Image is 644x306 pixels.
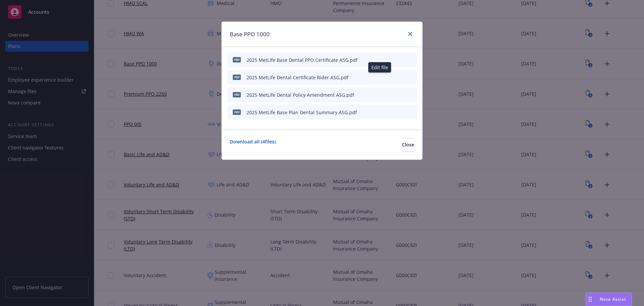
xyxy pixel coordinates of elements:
a: close [406,30,414,38]
button: Close [402,138,414,151]
button: download file [387,91,392,98]
button: archive file [409,56,414,63]
h1: Base PPO 1000 [230,30,270,39]
a: Download all ( 4 files) [230,138,276,151]
button: download file [387,74,392,81]
div: Edit file [368,62,391,73]
div: 2025 MetLife Base Dental PPO Certificate ASG.pdf [247,56,358,63]
span: pdf [233,92,241,97]
button: preview file [397,74,404,81]
button: preview file [397,109,404,116]
button: preview file [397,91,404,98]
button: archive file [409,91,414,98]
div: 2025 MetLife Base Plan Dental Summary ASG.pdf [247,109,357,116]
span: pdf [233,110,241,115]
span: Nova Assist [600,296,626,302]
div: 2025 MetLife Dental Certificate Rider ASG.pdf [247,74,348,81]
button: archive file [409,74,414,81]
div: Drag to move [586,293,594,306]
span: pdf [233,57,241,62]
button: download file [387,109,392,116]
button: preview file [397,56,404,63]
button: Nova Assist [586,293,632,306]
div: 2025 MetLife Dental Policy Amendment ASG.pdf [247,91,354,98]
button: archive file [409,109,414,116]
span: Close [402,141,414,148]
button: download file [387,56,392,63]
span: pdf [233,75,241,80]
